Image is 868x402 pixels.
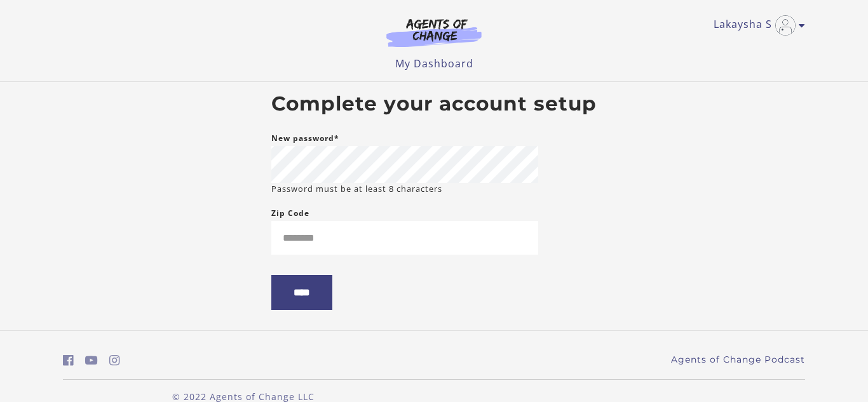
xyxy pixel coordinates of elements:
i: https://www.instagram.com/agentsofchangeprep/ (Open in a new window) [109,354,120,366]
a: Agents of Change Podcast [671,353,805,366]
label: New password* [271,131,339,146]
h2: Complete your account setup [271,92,597,116]
img: Agents of Change Logo [373,18,495,47]
a: https://www.instagram.com/agentsofchangeprep/ (Open in a new window) [109,351,120,370]
i: https://www.facebook.com/groups/aswbtestprep (Open in a new window) [63,354,74,366]
a: https://www.facebook.com/groups/aswbtestprep (Open in a new window) [63,351,74,370]
a: Toggle menu [714,15,799,36]
a: My Dashboard [395,57,473,70]
i: https://www.youtube.com/c/AgentsofChangeTestPrepbyMeaganMitchell (Open in a new window) [85,354,98,366]
small: Password must be at least 8 characters [271,183,442,195]
a: https://www.youtube.com/c/AgentsofChangeTestPrepbyMeaganMitchell (Open in a new window) [85,351,98,370]
label: Zip Code [271,206,309,221]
